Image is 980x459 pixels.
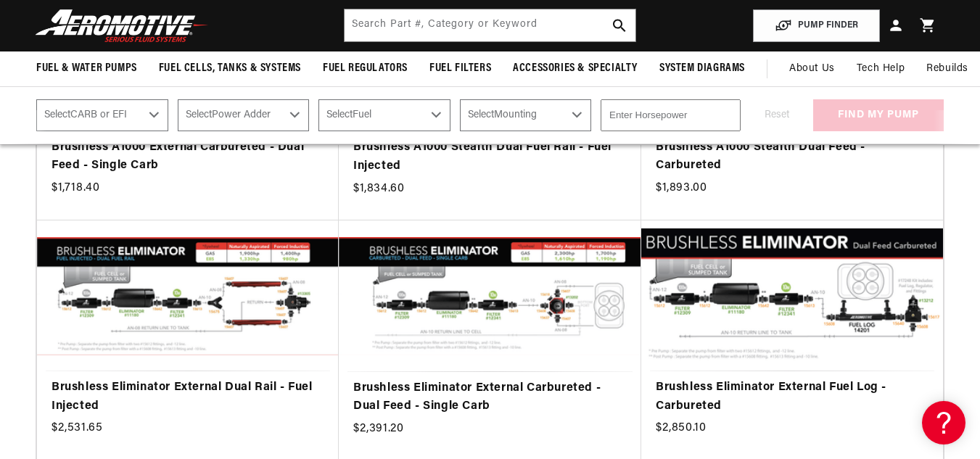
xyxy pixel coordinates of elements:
[159,61,301,76] span: Fuel Cells, Tanks & Systems
[419,51,502,86] summary: Fuel Filters
[345,9,636,41] input: Search by Part Number, Category or Keyword
[52,379,324,415] a: Brushless Eliminator External Dual Rail - Fuel Injected
[460,99,592,131] select: Mounting
[25,51,148,86] summary: Fuel & Water Pumps
[353,138,627,175] a: Brushless A1000 Stealth Dual Fuel Rail - Fuel Injected
[502,51,648,86] summary: Accessories & Specialty
[513,61,638,76] span: Accessories & Specialty
[318,99,450,131] select: Fuel
[604,9,635,41] button: search button
[656,138,928,175] a: Brushless A1000 Stealth Dual Feed - Carbureted
[31,9,213,43] img: Aeromotive
[857,61,905,77] span: Tech Help
[312,51,419,86] summary: Fuel Regulators
[36,61,137,76] span: Fuel & Water Pumps
[778,51,846,86] a: About Us
[429,61,491,76] span: Fuel Filters
[915,51,979,86] summary: Rebuilds
[656,379,928,415] a: Brushless Eliminator External Fuel Log - Carbureted
[36,99,168,131] select: CARB or EFI
[323,61,408,76] span: Fuel Regulators
[648,51,756,86] summary: System Diagrams
[148,51,312,86] summary: Fuel Cells, Tanks & Systems
[926,61,968,77] span: Rebuilds
[178,99,310,131] select: Power Adder
[601,99,741,131] input: Enter Horsepower
[353,379,627,416] a: Brushless Eliminator External Carbureted - Dual Feed - Single Carb
[659,61,745,76] span: System Diagrams
[52,138,324,175] a: Brushless A1000 External Carbureted - Dual Feed - Single Carb
[789,63,835,74] span: About Us
[753,9,880,42] button: PUMP FINDER
[846,51,915,86] summary: Tech Help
